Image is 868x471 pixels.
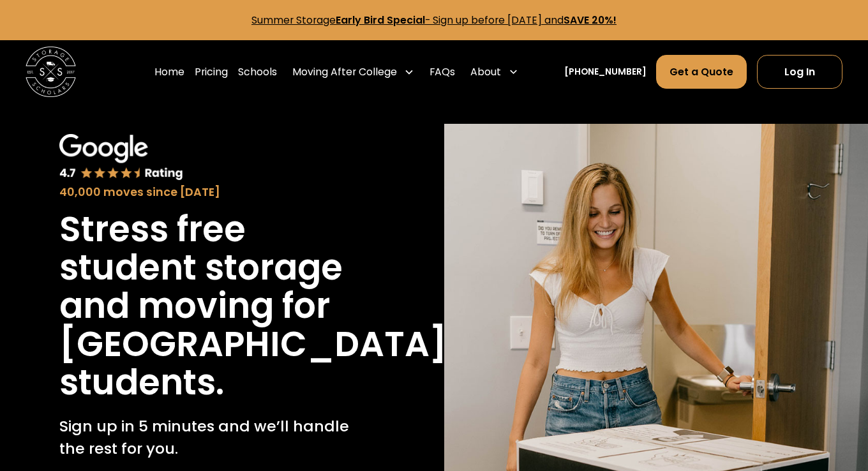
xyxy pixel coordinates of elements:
strong: SAVE 20%! [564,13,617,27]
a: Get a Quote [656,55,747,89]
div: 40,000 moves since [DATE] [59,184,364,201]
div: Moving After College [292,64,397,80]
a: home [26,47,76,97]
a: Schools [238,54,277,89]
img: Google 4.7 star rating [59,134,183,181]
a: Home [154,54,184,89]
a: Log In [757,55,843,89]
h1: students. [59,364,224,402]
a: Pricing [195,54,228,89]
div: About [465,54,524,89]
a: [PHONE_NUMBER] [564,65,647,78]
a: FAQs [430,54,455,89]
div: About [470,64,501,80]
strong: Early Bird Special [336,13,425,27]
h1: Stress free student storage and moving for [59,211,364,325]
img: Storage Scholars main logo [26,47,76,97]
div: Moving After College [287,54,420,89]
a: Summer StorageEarly Bird Special- Sign up before [DATE] andSAVE 20%! [251,13,617,27]
p: Sign up in 5 minutes and we’ll handle the rest for you. [59,415,364,460]
h1: [GEOGRAPHIC_DATA] [59,325,447,364]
